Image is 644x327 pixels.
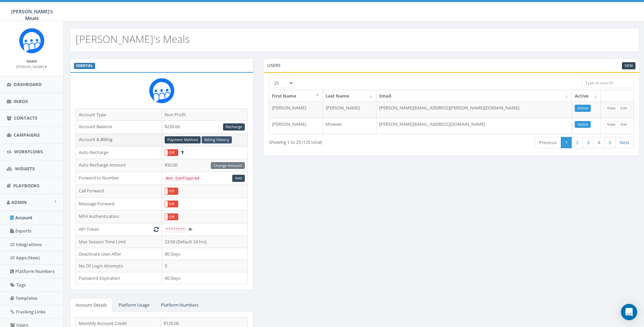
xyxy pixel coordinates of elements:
td: $230.60 [162,121,247,134]
th: Active: activate to sort column ascending [572,90,601,102]
td: 90 Days [162,272,247,284]
img: Rally_Corp_Icon_1.png [149,78,174,103]
a: Previous [535,137,561,148]
div: OnOff [165,213,178,221]
td: [PERSON_NAME][EMAIL_ADDRESS][DOMAIN_NAME] [376,118,572,134]
a: 2 [572,137,583,148]
td: [PERSON_NAME][EMAIL_ADDRESS][PERSON_NAME][DOMAIN_NAME] [376,102,572,118]
th: Email: activate to sort column ascending [376,90,572,102]
th: First Name: activate to sort column descending [269,90,323,102]
td: Deactivate User After [76,248,162,260]
a: Billing History [202,136,232,143]
td: Max Session Time Limit [76,236,162,248]
input: Type to search [582,78,634,88]
a: Add [232,175,245,182]
small: [PERSON_NAME] [16,64,47,69]
span: Playbooks [13,183,39,189]
label: Off [165,201,178,207]
a: View [604,121,618,128]
td: Account Balance [76,121,162,134]
td: No Of Login Attempts [76,260,162,272]
td: 90 Days [162,248,247,260]
td: Account & Billing [76,133,162,146]
td: Password Expiration [76,272,162,284]
td: Account Type [76,108,162,121]
i: Generate New Token [154,227,159,231]
a: Account Details [70,298,112,312]
a: 3 [583,137,594,148]
div: Open Intercom Messenger [621,304,637,320]
a: 4 [593,137,605,148]
span: Workflows [14,149,43,155]
td: [PERSON_NAME] [269,118,323,134]
span: [PERSON_NAME]'s Meals [11,8,53,21]
div: Showing 1 to 25 (125 total) [269,136,415,145]
a: 1 [561,137,572,148]
td: MFA Authentication [76,210,162,223]
a: Active [575,105,591,112]
span: Enable to prevent campaign failure. [181,149,183,155]
td: $50.00 [162,159,247,172]
span: Contacts [14,115,37,121]
label: Off [165,214,178,220]
label: Off [165,188,178,194]
a: Active [575,121,591,128]
td: Forward to Number [76,172,162,185]
code: Not Configured [165,175,201,182]
td: API Token [76,223,162,236]
div: OnOff [165,201,178,208]
h2: [PERSON_NAME]'s Meals [76,33,190,45]
td: 5 [162,260,247,272]
a: Payment Method [165,136,201,143]
a: New [622,62,636,69]
div: OnOff [165,188,178,195]
div: OnOff [165,149,178,156]
td: [PERSON_NAME] [323,102,376,118]
small: Name [26,59,37,64]
td: Auto Recharge [76,146,162,159]
a: View [604,105,618,112]
td: 23:59 (Default 24 hrs) [162,236,247,248]
span: Campaigns [14,132,40,138]
a: Edit [618,105,630,112]
a: Platform Numbers [155,298,204,312]
img: Rally_Corp_Icon_1.png [19,28,44,53]
td: Call Forward [76,185,162,197]
a: Edit [618,121,630,128]
td: Non Profit [162,108,247,121]
td: Message Forward [76,197,162,210]
a: Next [615,137,634,148]
td: [PERSON_NAME] [269,102,323,118]
a: [PERSON_NAME] [16,63,47,69]
a: Platform Usage [113,298,155,312]
div: Users [263,58,639,72]
a: 5 [604,137,615,148]
label: ESSENTIAL [74,63,95,69]
span: Admin [11,199,27,205]
span: Inbox [14,98,28,104]
a: Recharge [223,123,245,131]
label: Off [165,150,178,156]
span: Dashboard [14,81,42,87]
td: Mowser [323,118,376,134]
td: Auto Recharge Amount [76,159,162,172]
span: Widgets [15,166,35,172]
th: Last Name: activate to sort column ascending [323,90,376,102]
